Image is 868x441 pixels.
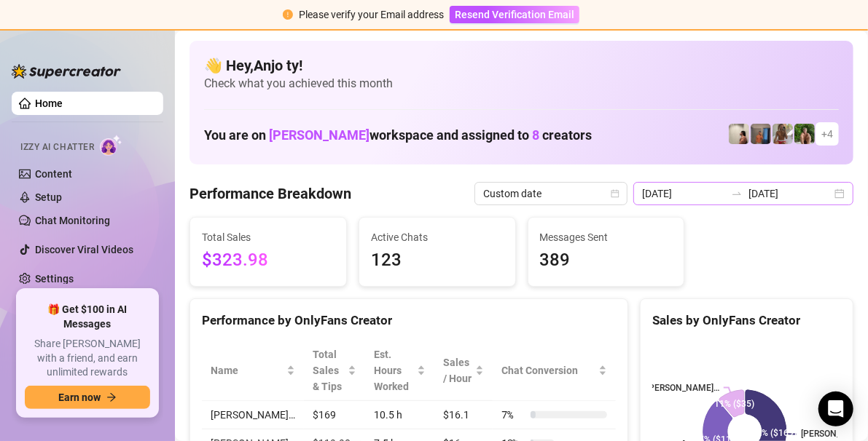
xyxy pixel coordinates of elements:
span: Chat Conversion [501,362,595,378]
span: Sales / Hour [443,354,472,386]
span: 123 [371,247,504,274]
th: Sales / Hour [434,341,493,401]
h1: You are on workspace and assigned to creators [204,127,592,143]
th: Chat Conversion [493,341,616,401]
th: Name [202,341,304,401]
a: Discover Viral Videos [35,244,133,255]
th: Total Sales & Tips [304,341,365,401]
h4: Performance Breakdown [189,183,351,204]
span: arrow-right [106,392,117,402]
span: Total Sales [202,229,335,245]
td: 10.5 h [365,401,434,429]
span: Izzy AI Chatter [20,140,94,154]
span: Active Chats [371,229,504,245]
text: [PERSON_NAME]… [646,383,719,393]
span: 🎁 Get $100 in AI Messages [25,303,150,331]
img: Nathaniel [773,124,793,144]
a: Settings [35,273,74,285]
a: Chat Monitoring [35,215,110,226]
span: Share [PERSON_NAME] with a friend, and earn unlimited rewards [25,337,150,380]
span: Name [211,362,284,378]
span: Messages Sent [540,229,673,245]
td: $169 [304,401,365,429]
div: Open Intercom Messenger [818,392,853,426]
td: [PERSON_NAME]… [202,401,304,429]
span: 8 [532,127,539,143]
div: Sales by OnlyFans Creator [652,311,841,330]
span: 389 [540,247,673,274]
span: Check what you achieved this month [204,76,839,92]
span: 7 % [501,407,525,423]
div: Est. Hours Worked [374,346,414,394]
div: Performance by OnlyFans Creator [202,311,616,330]
h4: 👋 Hey, Anjo ty ! [204,55,839,76]
td: $16.1 [434,401,493,429]
span: [PERSON_NAME] [269,127,370,143]
span: to [731,188,743,199]
img: AI Chatter [100,135,122,156]
span: + 4 [821,126,833,142]
span: exclamation-circle [283,9,293,20]
span: Custom date [483,183,619,204]
img: Wayne [751,124,771,144]
span: Resend Verification Email [455,9,574,20]
a: Setup [35,191,62,203]
span: Total Sales & Tips [313,346,345,394]
img: Ralphy [729,124,749,144]
span: $323.98 [202,247,335,274]
span: calendar [611,189,619,198]
a: Content [35,168,72,180]
img: Nathaniel [794,124,815,144]
div: Please verify your Email address [299,7,444,23]
span: Earn now [58,392,101,403]
button: Earn nowarrow-right [25,386,150,409]
button: Resend Verification Email [450,6,579,23]
span: swap-right [731,188,743,199]
input: End date [748,186,832,202]
a: Home [35,98,63,109]
input: Start date [642,186,725,202]
img: logo-BBDzfeDw.svg [12,64,121,79]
